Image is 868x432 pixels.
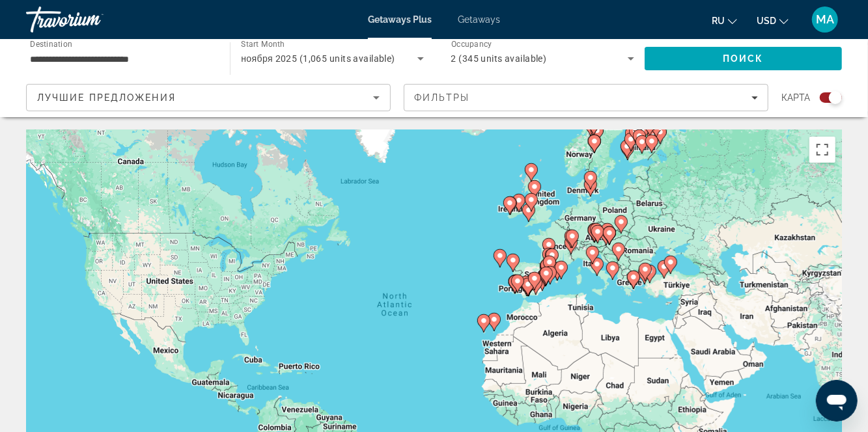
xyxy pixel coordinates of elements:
[37,92,176,103] span: Лучшие предложения
[404,84,768,111] button: Filters
[816,13,834,26] span: MA
[781,88,810,107] span: карта
[808,6,842,33] button: User Menu
[26,3,156,36] a: Travorium
[757,16,776,26] span: USD
[816,380,858,422] iframe: Button to launch messaging window
[451,53,547,64] span: 2 (345 units available)
[241,40,285,49] span: Start Month
[241,53,395,64] span: ноября 2025 (1,065 units available)
[723,53,764,64] span: Поиск
[368,14,432,25] a: Getaways Plus
[757,11,789,30] button: Change currency
[645,47,842,70] button: Search
[712,16,725,26] span: ru
[451,40,492,49] span: Occupancy
[414,92,470,103] span: Фильтры
[37,90,380,105] mat-select: Sort by
[30,51,213,67] input: Select destination
[809,137,835,163] button: Toggle fullscreen view
[712,11,737,30] button: Change language
[30,40,72,49] span: Destination
[458,14,500,25] a: Getaways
